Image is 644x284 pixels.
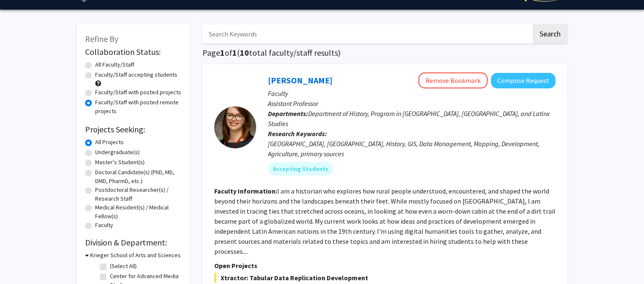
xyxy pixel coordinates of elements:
a: [PERSON_NAME] [268,75,332,85]
label: Faculty/Staff accepting students [95,70,177,79]
mat-chip: Accepting Students [268,162,333,176]
button: Search [533,24,567,44]
label: All Faculty/Staff [95,60,134,69]
h3: Krieger School of Arts and Sciences [90,251,181,260]
b: Research Keywords: [268,129,327,138]
h2: Projects Seeking: [85,124,182,134]
h2: Collaboration Status: [85,47,182,57]
input: Search Keywords [203,24,532,44]
span: 10 [240,47,249,58]
label: Postdoctoral Researcher(s) / Research Staff [95,186,182,203]
button: Compose Request to Casey Lurtz [491,73,556,88]
p: Open Projects [214,261,556,271]
label: Faculty/Staff with posted remote projects [95,98,182,116]
span: Department of History, Program in [GEOGRAPHIC_DATA], [GEOGRAPHIC_DATA], and Latinx Studies [268,109,550,128]
span: Xtractor: Tabular Data Replication Development [214,273,556,283]
b: Faculty Information: [214,187,277,195]
iframe: Chat [6,246,36,278]
span: 1 [232,47,237,58]
h1: Page of ( total faculty/staff results) [203,48,567,58]
span: Refine By [85,34,118,44]
p: Faculty [268,88,556,98]
label: (Select All) [110,262,137,271]
label: Medical Resident(s) / Medical Fellow(s) [95,203,182,221]
h2: Division & Department: [85,238,182,248]
span: 1 [220,47,225,58]
b: Departments: [268,109,308,118]
label: All Projects [95,138,124,147]
fg-read-more: I am a historian who explores how rural people understood, encountered, and shaped the world beyo... [214,187,556,256]
button: Remove Bookmark [418,72,488,88]
label: Faculty/Staff with posted projects [95,88,181,97]
div: [GEOGRAPHIC_DATA], [GEOGRAPHIC_DATA], History, GIS, Data Management, Mapping, Development, Agricu... [268,139,556,159]
label: Faculty [95,221,113,230]
label: Undergraduate(s) [95,148,140,157]
label: Master's Student(s) [95,158,145,167]
label: Doctoral Candidate(s) (PhD, MD, DMD, PharmD, etc.) [95,168,182,186]
p: Assistant Professor [268,98,556,108]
